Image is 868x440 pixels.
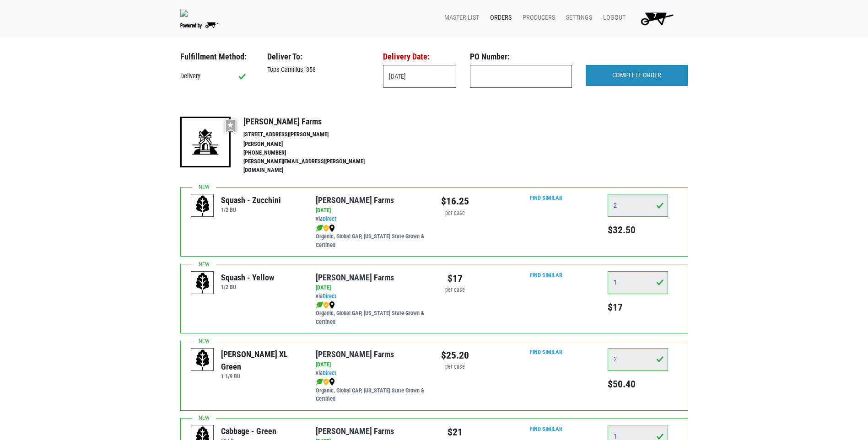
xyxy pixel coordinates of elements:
[316,360,427,369] div: [DATE]
[441,348,469,363] div: $25.20
[180,52,253,62] h3: Fulfillment Method:
[221,348,302,373] div: [PERSON_NAME] XL Green
[323,301,329,309] img: safety-e55c860ca8c00a9c171001a62a92dabd.png
[221,284,274,290] h6: 1/2 BU
[221,206,281,213] h6: 1/2 BU
[316,224,427,250] div: Organic, Global GAP, [US_STATE] State Grown & Certified
[316,225,323,232] img: leaf-e5c59151409436ccce96b2ca1b28e03c.png
[221,194,281,206] div: Squash - Zucchini
[260,65,376,75] div: Tops Camillus, 358
[267,52,369,62] h3: Deliver To:
[530,425,562,432] a: Find Similar
[191,272,214,295] img: placeholder-variety-43d6402dacf2d531de610a020419775a.svg
[329,378,335,386] img: map_marker-0e94453035b3232a4d21701695807de9.png
[441,271,469,286] div: $17
[323,293,336,300] a: Direct
[180,22,218,29] img: Powered by Big Wheelbarrow
[243,149,384,157] li: [PHONE_NUMBER]
[530,272,562,279] a: Find Similar
[180,117,231,167] img: 19-7441ae2ccb79c876ff41c34f3bd0da69.png
[530,349,562,355] a: Find Similar
[243,130,384,139] li: [STREET_ADDRESS][PERSON_NAME]
[243,140,384,149] li: [PERSON_NAME]
[441,286,469,295] div: per case
[608,301,668,313] h5: $17
[221,425,276,437] div: Cabbage - Green
[316,369,427,378] div: via
[243,117,384,127] h4: [PERSON_NAME] Farms
[608,224,668,236] h5: $32.50
[596,9,629,27] a: Logout
[316,206,427,215] div: [DATE]
[383,65,456,88] input: Select Date
[483,9,515,27] a: Orders
[383,52,456,62] h3: Delivery Date:
[329,301,335,309] img: map_marker-0e94453035b3232a4d21701695807de9.png
[323,225,329,232] img: safety-e55c860ca8c00a9c171001a62a92dabd.png
[608,271,668,294] input: Qty
[586,65,688,86] input: COMPLETE ORDER
[316,300,427,327] div: Organic, Global GAP, [US_STATE] State Grown & Certified
[316,301,323,309] img: leaf-e5c59151409436ccce96b2ca1b28e03c.png
[316,378,323,386] img: leaf-e5c59151409436ccce96b2ca1b28e03c.png
[316,349,394,359] a: [PERSON_NAME] Farms
[316,378,427,404] div: Organic, Global GAP, [US_STATE] State Grown & Certified
[515,9,559,27] a: Producers
[441,425,469,440] div: $21
[191,349,214,371] img: placeholder-variety-43d6402dacf2d531de610a020419775a.svg
[608,378,668,390] h5: $50.40
[243,157,384,175] li: [PERSON_NAME][EMAIL_ADDRESS][PERSON_NAME][DOMAIN_NAME]
[653,12,657,20] span: 7
[608,194,668,217] input: Qty
[329,225,335,232] img: map_marker-0e94453035b3232a4d21701695807de9.png
[180,10,188,17] img: 279edf242af8f9d49a69d9d2afa010fb.png
[323,378,329,386] img: safety-e55c860ca8c00a9c171001a62a92dabd.png
[316,195,394,205] a: [PERSON_NAME] Farms
[441,363,469,371] div: per case
[608,348,668,371] input: Qty
[559,9,596,27] a: Settings
[316,215,427,224] div: via
[470,52,572,62] h3: PO Number:
[629,9,681,27] a: 7
[316,273,394,282] a: [PERSON_NAME] Farms
[316,284,427,292] div: [DATE]
[323,215,336,222] a: Direct
[316,292,427,301] div: via
[221,271,274,284] div: Squash - Yellow
[636,9,677,27] img: Cart
[191,194,214,217] img: placeholder-variety-43d6402dacf2d531de610a020419775a.svg
[221,373,302,380] h6: 1 1/9 BU
[316,426,394,436] a: [PERSON_NAME] Farms
[441,194,469,209] div: $16.25
[441,209,469,218] div: per case
[323,370,336,376] a: Direct
[530,194,562,201] a: Find Similar
[437,9,483,27] a: Master List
